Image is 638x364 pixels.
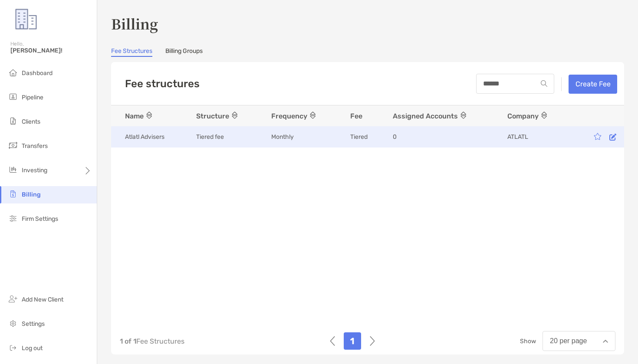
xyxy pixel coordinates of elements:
[10,47,92,54] span: [PERSON_NAME]!
[350,133,368,141] span: Tiered
[541,111,547,119] img: sort icon
[111,13,624,33] h3: Billing
[22,142,48,150] span: Transfers
[125,78,200,90] h5: Fee structures
[8,213,18,223] img: firm-settings icon
[393,111,469,120] span: Assigned Accounts
[350,111,362,120] span: Fee
[507,111,549,120] span: Company
[271,133,294,141] span: Monthly
[22,296,63,303] span: Add New Client
[543,331,615,351] button: 20 per page
[541,80,547,87] img: input icon
[603,340,608,343] img: Open dropdown arrow
[120,336,184,347] p: Fee Structures
[8,294,18,304] img: add_new_client icon
[22,215,58,223] span: Firm Settings
[310,111,316,119] img: sort icon
[125,131,164,142] p: Atlatl Advisers
[393,133,397,141] span: 0
[22,94,43,101] span: Pipeline
[22,320,45,328] span: Settings
[520,338,536,345] span: Show
[22,344,43,352] span: Log out
[196,133,224,141] span: Tiered fee
[196,111,240,120] span: Structure
[165,47,203,57] a: Billing Groups
[22,191,41,198] span: Billing
[8,140,18,151] img: transfers icon
[8,164,18,175] img: investing icon
[22,118,40,125] span: Clients
[10,3,42,35] img: Zoe Logo
[271,111,318,120] span: Frequency
[111,47,152,57] a: Fee Structures
[330,332,335,350] img: left-arrow
[8,92,18,102] img: pipeline icon
[22,167,47,174] span: Investing
[507,133,528,141] span: ATLATL
[460,111,466,119] img: sort icon
[8,67,18,78] img: dashboard icon
[232,111,237,119] img: sort icon
[594,132,602,140] img: Set as favorite
[344,332,361,350] div: 1
[8,342,18,353] img: logout icon
[550,337,587,345] div: 20 per page
[146,111,152,119] img: sort icon
[22,69,53,77] span: Dashboard
[370,332,375,350] img: right-arrow
[8,318,18,328] img: settings icon
[120,337,136,345] span: 1 of 1
[8,189,18,199] img: billing icon
[125,111,155,120] span: Name
[8,116,18,126] img: clients icon
[569,75,617,94] button: Create Fee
